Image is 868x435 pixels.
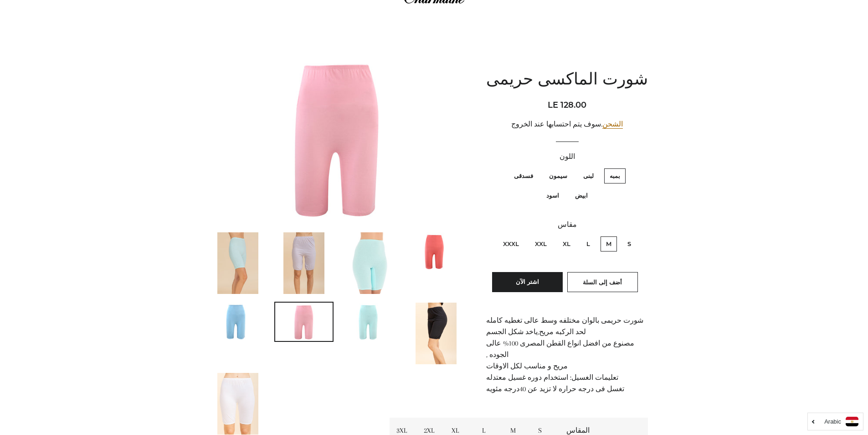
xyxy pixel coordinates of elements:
[557,236,576,252] label: XL
[622,236,637,252] label: S
[416,303,457,364] img: تحميل الصورة في عارض المعرض ، شورت الماكسى حريمى
[604,168,626,183] label: بمبه
[541,188,565,203] label: اسود
[498,236,524,252] label: XXXL
[486,119,648,130] div: .سوف يتم احتسابها عند الخروج
[486,69,648,92] h1: شورت الماكسى حريمى
[217,373,258,435] img: تحميل الصورة في عارض المعرض ، شورت الماكسى حريمى
[275,303,333,341] img: تحميل الصورة في عارض المعرض ، شورت الماكسى حريمى
[824,419,841,425] i: Arabic
[508,168,539,183] label: فسدقى
[812,417,858,426] a: Arabic
[578,168,599,183] label: لبنى
[581,236,596,252] label: L
[529,236,552,252] label: XXL
[570,188,593,203] label: ابيض
[583,278,622,286] span: أضف إلى السلة
[486,151,648,162] label: اللون
[210,303,267,341] img: تحميل الصورة في عارض المعرض ، شورت الماكسى حريمى
[544,168,573,183] label: سيمون
[349,232,390,294] img: تحميل الصورة في عارض المعرض ، شورت الماكسى حريمى
[486,315,648,406] p: شورت حريمى بالوان مختلفه وسط عالى تغطيه كامله لحد الركبه مريح,ياخد شكل الجسم مصنوع من افضل انواع ...
[567,272,638,292] button: أضف إلى السلة
[283,232,324,294] img: تحميل الصورة في عارض المعرض ، شورت الماكسى حريمى
[492,272,563,292] button: اشتر الآن
[486,219,648,231] label: مقاس
[548,100,586,110] span: LE 128.00
[602,120,623,129] a: الشحن
[601,236,617,252] label: M
[209,52,466,224] img: شورت الماكسى حريمى
[341,303,399,341] img: تحميل الصورة في عارض المعرض ، شورت الماكسى حريمى
[217,232,258,294] img: تحميل الصورة في عارض المعرض ، شورت الماكسى حريمى
[407,232,465,271] img: تحميل الصورة في عارض المعرض ، شورت الماكسى حريمى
